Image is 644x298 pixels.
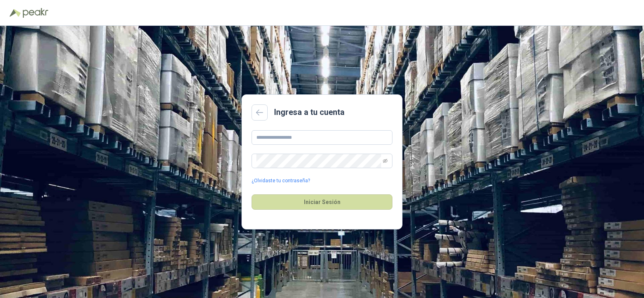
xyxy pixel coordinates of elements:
img: Logo [10,9,21,17]
button: Iniciar Sesión [252,194,392,210]
h2: Ingresa a tu cuenta [274,106,345,119]
span: eye-invisible [383,158,388,163]
img: Peakr [23,8,48,18]
a: ¿Olvidaste tu contraseña? [252,177,310,185]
